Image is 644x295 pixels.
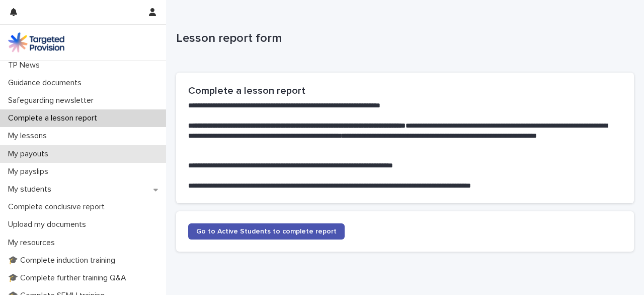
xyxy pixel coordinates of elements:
[4,256,123,265] p: 🎓 Complete induction training
[188,223,345,240] a: Go to Active Students to complete report
[4,78,90,88] p: Guidance documents
[4,273,134,283] p: 🎓 Complete further training Q&A
[4,96,102,105] p: Safeguarding newsletter
[4,61,48,70] p: TP News
[188,85,622,97] h2: Complete a lesson report
[4,220,94,229] p: Upload my documents
[4,167,56,176] p: My payslips
[196,228,337,235] span: Go to Active Students to complete report
[4,131,55,141] p: My lessons
[4,185,59,194] p: My students
[4,113,105,123] p: Complete a lesson report
[8,32,64,52] img: M5nRWzHhSzIhMunXDL62
[4,149,56,159] p: My payouts
[4,202,113,212] p: Complete conclusive report
[176,31,630,46] p: Lesson report form
[4,238,63,248] p: My resources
